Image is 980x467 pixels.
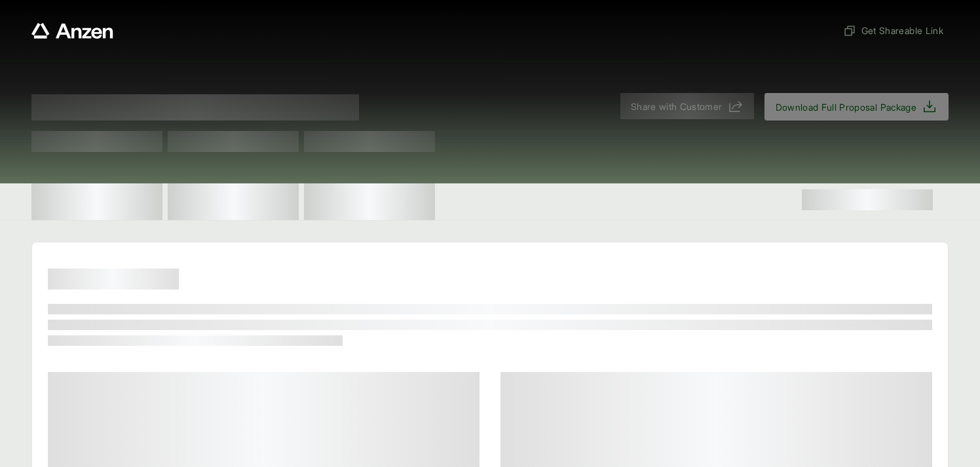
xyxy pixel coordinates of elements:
[838,18,949,43] button: Get Shareable Link
[304,131,435,152] span: Test
[31,131,162,152] span: Test
[631,100,723,113] span: Share with Customer
[31,23,113,39] a: Anzen website
[31,94,359,121] span: Proposal for
[168,131,299,152] span: Test
[843,24,943,37] span: Get Shareable Link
